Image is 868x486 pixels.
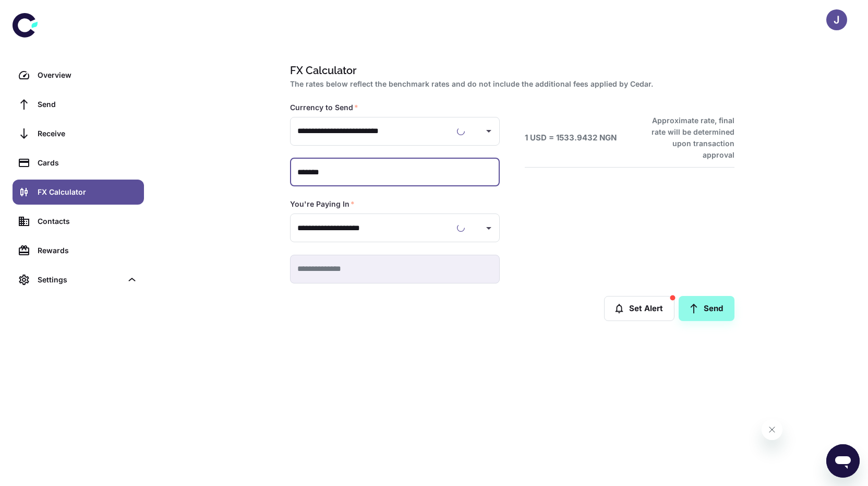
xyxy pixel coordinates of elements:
[13,238,144,263] a: Rewards
[38,128,138,139] div: Receive
[481,124,496,138] button: Open
[762,419,782,440] iframe: Close message
[604,296,674,321] button: Set Alert
[13,121,144,146] a: Receive
[13,267,144,292] div: Settings
[481,221,496,235] button: Open
[13,92,144,117] a: Send
[290,199,355,209] label: You're Paying In
[13,150,144,175] a: Cards
[13,209,144,234] a: Contacts
[38,69,138,81] div: Overview
[826,9,847,30] button: J
[38,157,138,169] div: Cards
[826,444,860,478] iframe: Button to launch messaging window
[290,102,358,113] label: Currency to Send
[13,63,144,88] a: Overview
[290,63,730,78] h1: FX Calculator
[38,216,138,227] div: Contacts
[38,274,122,286] div: Settings
[38,245,138,256] div: Rewards
[525,132,617,144] h6: 1 USD = 1533.9432 NGN
[13,180,144,205] a: FX Calculator
[679,296,734,321] a: Send
[38,99,138,110] div: Send
[38,186,138,198] div: FX Calculator
[640,115,734,161] h6: Approximate rate, final rate will be determined upon transaction approval
[6,7,75,16] span: Hi. Need any help?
